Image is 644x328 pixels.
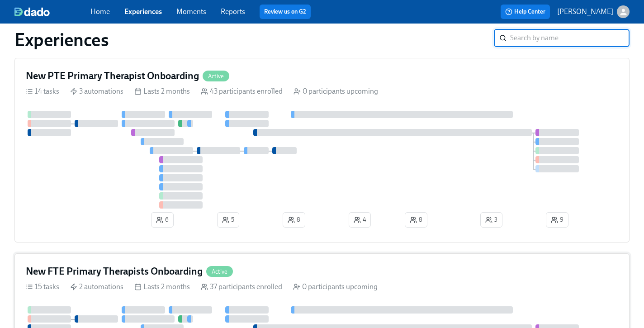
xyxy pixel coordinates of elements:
[70,86,123,96] div: 3 automations
[156,215,169,224] span: 6
[557,7,613,17] p: [PERSON_NAME]
[354,215,366,224] span: 4
[151,212,174,228] button: 6
[14,29,109,51] h1: Experiences
[176,7,206,16] a: Moments
[14,7,50,16] img: dado
[14,7,90,16] a: dado
[221,7,245,16] a: Reports
[264,7,306,16] a: Review us on G2
[405,212,427,228] button: 8
[283,212,305,228] button: 8
[293,282,378,292] div: 0 participants upcoming
[551,215,563,224] span: 9
[26,282,59,292] div: 15 tasks
[90,7,110,16] a: Home
[294,86,378,96] div: 0 participants upcoming
[480,212,502,228] button: 3
[124,7,162,16] a: Experiences
[134,86,190,96] div: Lasts 2 months
[410,215,422,224] span: 8
[26,69,199,83] h4: New PTE Primary Therapist Onboarding
[201,86,283,96] div: 43 participants enrolled
[288,215,300,224] span: 8
[546,212,568,228] button: 9
[349,212,371,228] button: 4
[222,215,234,224] span: 5
[14,58,630,242] a: New PTE Primary Therapist OnboardingActive14 tasks 3 automations Lasts 2 months 43 participants e...
[501,5,550,19] button: Help Center
[134,282,190,292] div: Lasts 2 months
[70,282,123,292] div: 2 automations
[505,7,545,16] span: Help Center
[217,212,239,228] button: 5
[201,282,282,292] div: 37 participants enrolled
[203,73,229,80] span: Active
[26,265,203,278] h4: New FTE Primary Therapists Onboarding
[26,86,59,96] div: 14 tasks
[206,268,233,275] span: Active
[485,215,497,224] span: 3
[557,5,630,18] button: [PERSON_NAME]
[260,5,311,19] button: Review us on G2
[510,29,630,47] input: Search by name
